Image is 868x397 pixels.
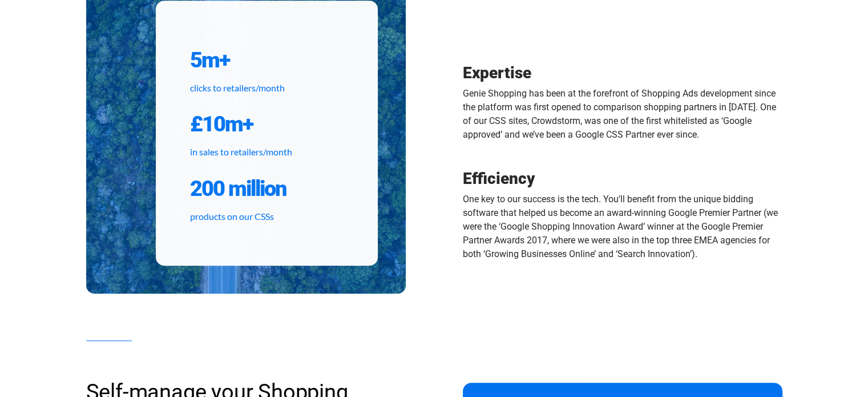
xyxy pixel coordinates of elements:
[190,110,344,138] h2: £10m+
[190,46,344,74] h2: 5m+
[463,169,535,188] span: Efficiency
[190,145,344,159] p: in sales to retailers/month
[190,210,344,223] p: products on our CSSs
[190,81,344,95] p: clicks to retailers/month
[463,63,531,82] span: Expertise
[190,175,344,202] h2: 200 million
[463,87,782,142] p: Genie Shopping has been at the forefront of Shopping Ads development since the platform was first...
[463,193,782,261] p: One key to our success is the tech. You’ll benefit from the unique bidding software that helped u...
